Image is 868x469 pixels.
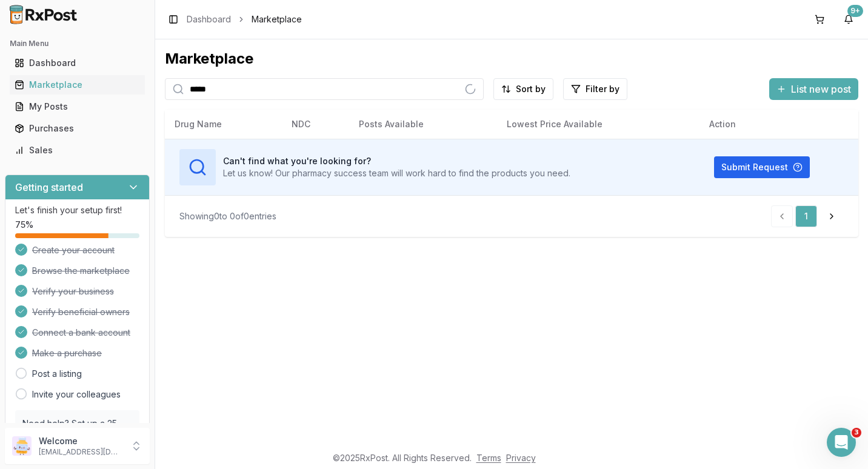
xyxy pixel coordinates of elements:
iframe: Intercom live chat [827,428,856,457]
button: Sort by [493,78,553,100]
span: Verify beneficial owners [32,306,130,318]
span: Create your account [32,244,115,256]
img: RxPost Logo [5,5,82,24]
div: Dashboard [15,57,140,69]
span: Sort by [516,83,546,95]
button: Sales [5,141,150,160]
span: Filter by [586,83,619,95]
th: Action [699,110,858,139]
button: Marketplace [5,75,150,95]
button: List new post [769,78,858,100]
span: Make a purchase [32,347,102,359]
span: List new post [791,82,851,96]
button: Dashboard [5,53,150,73]
a: Marketplace [10,74,145,96]
th: Lowest Price Available [497,110,699,139]
span: Marketplace [252,13,302,25]
button: Submit Request [714,156,810,178]
div: My Posts [15,101,140,113]
p: Welcome [39,435,123,447]
a: 1 [795,205,817,227]
div: 9+ [847,5,863,17]
p: Let us know! Our pharmacy success team will work hard to find the products you need. [223,167,570,179]
div: Showing 0 to 0 of 0 entries [179,210,276,222]
h3: Getting started [15,180,83,195]
a: Dashboard [10,52,145,74]
a: Terms [476,453,501,463]
button: My Posts [5,97,150,116]
button: Purchases [5,119,150,138]
button: 9+ [839,10,858,29]
span: Connect a bank account [32,327,130,339]
img: User avatar [12,436,32,456]
h3: Can't find what you're looking for? [223,155,570,167]
th: Drug Name [165,110,282,139]
span: Browse the marketplace [32,265,130,277]
p: Let's finish your setup first! [15,204,139,216]
a: My Posts [10,96,145,118]
a: Privacy [506,453,536,463]
a: Dashboard [187,13,231,25]
p: Need help? Set up a 25 minute call with our team to set up. [22,417,132,454]
a: Post a listing [32,368,82,380]
div: Marketplace [165,49,858,68]
nav: breadcrumb [187,13,302,25]
button: Filter by [563,78,627,100]
a: Sales [10,139,145,161]
span: 3 [852,428,861,437]
div: Sales [15,144,140,156]
a: Invite your colleagues [32,388,121,401]
p: [EMAIL_ADDRESS][DOMAIN_NAME] [39,447,123,457]
h2: Main Menu [10,39,145,48]
span: Verify your business [32,285,114,298]
div: Marketplace [15,79,140,91]
a: Purchases [10,118,145,139]
th: Posts Available [349,110,497,139]
a: Go to next page [820,205,844,227]
th: NDC [282,110,349,139]
nav: pagination [771,205,844,227]
span: 75 % [15,219,33,231]
a: List new post [769,84,858,96]
div: Purchases [15,122,140,135]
